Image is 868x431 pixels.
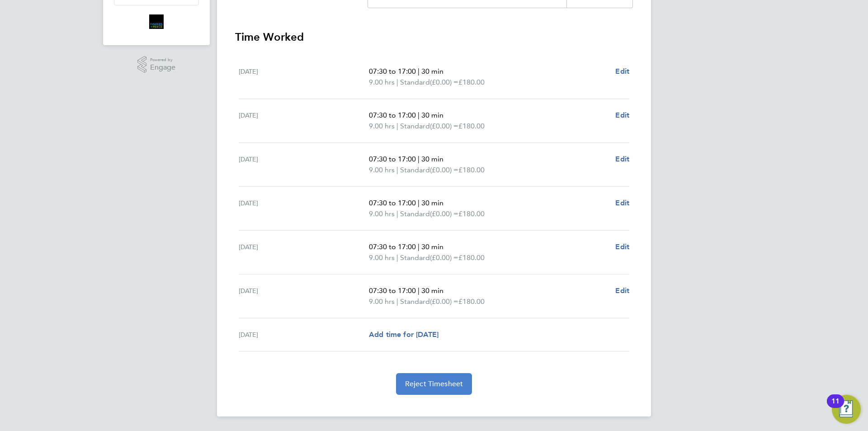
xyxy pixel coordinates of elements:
[615,242,629,251] span: Edit
[239,154,369,175] div: [DATE]
[150,64,175,71] span: Engage
[150,56,175,64] span: Powered by
[418,242,420,251] span: |
[430,253,458,262] span: (£0.00) =
[421,67,443,76] span: 30 min
[832,395,861,424] button: Open Resource Center, 11 new notifications
[369,330,439,339] span: Add time for [DATE]
[421,242,443,251] span: 30 min
[458,78,485,86] span: £180.00
[615,286,629,295] span: Edit
[396,122,398,130] span: |
[400,121,430,132] span: Standard
[114,14,199,29] a: Go to home page
[831,401,840,413] div: 11
[396,373,472,395] button: Reject Timesheet
[369,111,416,119] span: 07:30 to 17:00
[421,111,443,119] span: 30 min
[418,67,420,76] span: |
[400,165,430,175] span: Standard
[430,166,458,174] span: (£0.00) =
[239,66,369,88] div: [DATE]
[458,297,485,306] span: £180.00
[430,297,458,306] span: (£0.00) =
[400,208,430,219] span: Standard
[369,166,395,174] span: 9.00 hrs
[405,379,463,388] span: Reject Timesheet
[615,154,629,165] a: Edit
[458,122,485,130] span: £180.00
[615,110,629,121] a: Edit
[458,253,485,262] span: £180.00
[396,78,398,86] span: |
[369,329,439,340] a: Add time for [DATE]
[418,111,420,119] span: |
[430,122,458,130] span: (£0.00) =
[615,67,629,76] span: Edit
[369,199,416,207] span: 07:30 to 17:00
[239,110,369,132] div: [DATE]
[396,297,398,306] span: |
[369,297,395,306] span: 9.00 hrs
[418,286,420,295] span: |
[615,199,629,207] span: Edit
[369,122,395,130] span: 9.00 hrs
[458,166,485,174] span: £180.00
[430,209,458,218] span: (£0.00) =
[421,199,443,207] span: 30 min
[421,286,443,295] span: 30 min
[369,242,416,251] span: 07:30 to 17:00
[615,155,629,163] span: Edit
[239,285,369,307] div: [DATE]
[396,253,398,262] span: |
[137,56,176,73] a: Powered byEngage
[369,209,395,218] span: 9.00 hrs
[615,198,629,208] a: Edit
[418,155,420,163] span: |
[400,296,430,307] span: Standard
[239,198,369,219] div: [DATE]
[615,111,629,119] span: Edit
[400,77,430,88] span: Standard
[615,285,629,296] a: Edit
[418,199,420,207] span: |
[239,329,369,340] div: [DATE]
[369,286,416,295] span: 07:30 to 17:00
[400,252,430,263] span: Standard
[430,78,458,86] span: (£0.00) =
[421,155,443,163] span: 30 min
[149,14,164,29] img: bromak-logo-retina.png
[615,66,629,77] a: Edit
[396,166,398,174] span: |
[615,242,629,252] a: Edit
[369,78,395,86] span: 9.00 hrs
[369,155,416,163] span: 07:30 to 17:00
[239,242,369,263] div: [DATE]
[235,30,633,44] h3: Time Worked
[396,209,398,218] span: |
[369,67,416,76] span: 07:30 to 17:00
[369,253,395,262] span: 9.00 hrs
[458,209,485,218] span: £180.00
